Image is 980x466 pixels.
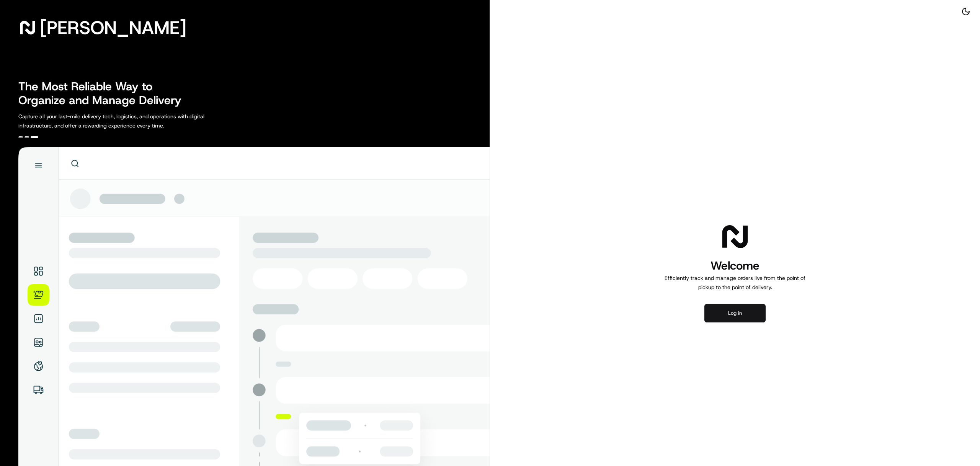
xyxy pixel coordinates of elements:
[18,80,190,107] h2: The Most Reliable Way to Organize and Manage Delivery
[661,258,808,273] h1: Welcome
[661,273,808,292] p: Efficiently track and manage orders live from the point of pickup to the point of delivery.
[18,112,239,130] p: Capture all your last-mile delivery tech, logistics, and operations with digital infrastructure, ...
[40,20,186,35] span: [PERSON_NAME]
[704,304,766,322] button: Log in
